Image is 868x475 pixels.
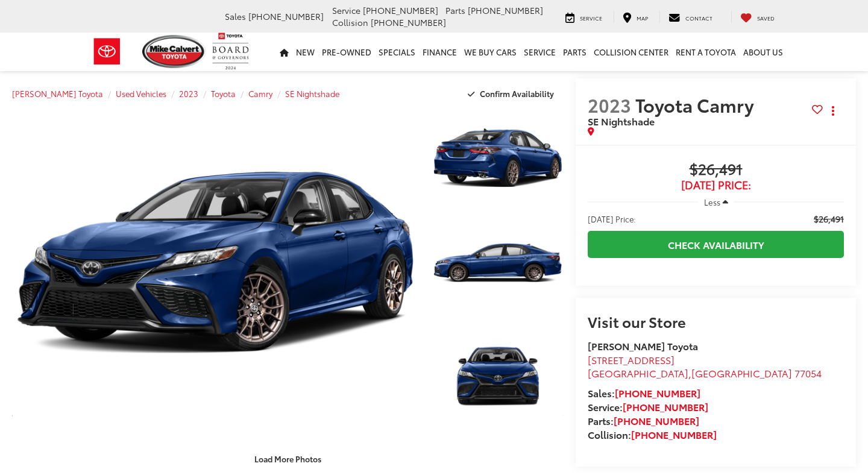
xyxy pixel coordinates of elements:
span: 2023 [588,92,631,118]
a: [PHONE_NUMBER] [631,427,717,441]
a: Toyota [211,88,236,99]
span: [DATE] Price: [588,213,636,225]
a: Specials [375,33,419,71]
strong: Sales: [588,386,700,400]
span: Saved [757,14,775,22]
span: SE Nightshade [588,114,655,128]
button: Confirm Availability [461,83,564,104]
span: Parts [445,4,465,16]
a: Parts [559,33,590,71]
strong: [PERSON_NAME] Toyota [588,339,698,353]
span: 77054 [794,366,822,380]
span: [PHONE_NUMBER] [371,16,446,28]
span: $26,491 [814,213,844,225]
span: $26,491 [588,161,844,179]
img: 2023 Toyota Camry SE Nightshade [431,318,565,418]
a: My Saved Vehicles [731,11,784,23]
a: [PERSON_NAME] Toyota [12,88,103,99]
a: [PHONE_NUMBER] [614,414,699,427]
span: [PHONE_NUMBER] [248,10,324,22]
a: 2023 [179,88,198,99]
span: , [588,366,822,380]
span: Map [637,14,648,22]
img: 2023 Toyota Camry SE Nightshade [431,107,565,208]
a: Expand Photo 3 [432,319,564,418]
a: Expand Photo 0 [12,109,419,418]
span: Service [332,4,360,16]
a: Service [520,33,559,71]
span: Toyota Camry [635,92,758,118]
span: Collision [332,16,368,28]
span: [GEOGRAPHIC_DATA] [588,366,688,380]
a: Used Vehicles [116,88,166,99]
a: Rent a Toyota [672,33,740,71]
a: Pre-Owned [318,33,375,71]
a: Map [614,11,657,23]
img: Mike Calvert Toyota [142,35,206,68]
a: About Us [740,33,787,71]
span: [PHONE_NUMBER] [363,4,438,16]
span: dropdown dots [832,106,834,116]
a: [STREET_ADDRESS] [GEOGRAPHIC_DATA],[GEOGRAPHIC_DATA] 77054 [588,353,822,380]
a: New [292,33,318,71]
span: Contact [685,14,712,22]
img: Toyota [84,32,130,71]
button: Actions [823,100,844,121]
strong: Service: [588,400,708,414]
strong: Parts: [588,414,699,427]
span: [STREET_ADDRESS] [588,353,675,366]
button: Load More Photos [246,448,330,470]
span: Service [580,14,602,22]
a: Expand Photo 2 [432,214,564,313]
a: Collision Center [590,33,672,71]
a: Finance [419,33,461,71]
img: 2023 Toyota Camry SE Nightshade [431,213,565,313]
span: Sales [225,10,246,22]
a: Expand Photo 1 [432,109,564,207]
span: [DATE] Price: [588,179,844,191]
img: 2023 Toyota Camry SE Nightshade [8,107,423,418]
a: Check Availability [588,231,844,258]
a: Home [276,33,292,71]
a: Service [556,11,611,23]
a: SE Nightshade [285,88,339,99]
a: [PHONE_NUMBER] [615,386,700,400]
strong: Collision: [588,427,717,441]
span: [GEOGRAPHIC_DATA] [691,366,792,380]
a: Camry [248,88,272,99]
span: Less [704,197,720,207]
a: [PHONE_NUMBER] [623,400,708,414]
button: Less [698,191,734,213]
h2: Visit our Store [588,313,844,329]
span: [PHONE_NUMBER] [468,4,543,16]
a: Contact [659,11,722,23]
a: WE BUY CARS [461,33,520,71]
span: Confirm Availability [480,88,554,99]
